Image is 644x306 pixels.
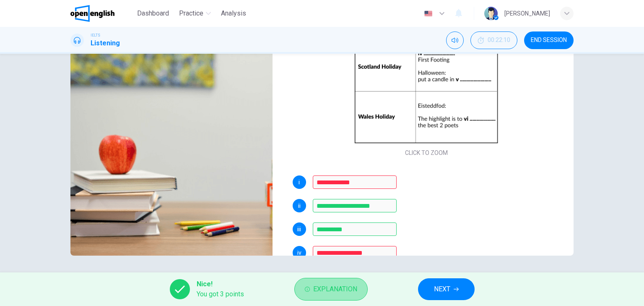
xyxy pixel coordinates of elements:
span: Practice [179,8,203,18]
span: NEXT [434,283,450,295]
h1: Listening [91,38,120,48]
button: Dashboard [134,6,172,21]
input: potatoes and sausages; sausages and potatoes; potatoes & sausages; sausages and potatoes [313,199,397,212]
button: 00:22:10 [470,31,517,49]
span: IELTS [91,32,100,38]
span: iv [297,250,301,256]
span: Dashboard [137,8,169,18]
input: new years eve; new year's eve [313,246,397,259]
span: 00:22:10 [488,37,510,44]
span: iii [297,226,301,232]
span: ii [298,203,301,209]
button: Explanation [294,278,368,301]
button: NEXT [418,278,475,300]
button: END SESSION [524,31,574,49]
div: Mute [446,31,464,49]
input: bonfire night [313,175,397,189]
img: OpenEnglish logo [70,5,114,22]
button: Practice [176,6,214,21]
button: Analysis [218,6,249,21]
img: Profile picture [484,7,498,20]
div: [PERSON_NAME] [504,8,550,18]
div: Hide [470,31,517,49]
span: Explanation [313,283,357,295]
span: i [299,179,300,185]
img: en [423,10,434,17]
input: March 17th; March 17; 17 March; 17th March; 17 of March; 17th of March [313,222,397,236]
span: Nice! [197,279,244,289]
span: END SESSION [531,37,567,44]
img: British Holidays [70,51,273,256]
span: You got 3 points [197,289,244,299]
a: OpenEnglish logo [70,5,134,22]
span: Analysis [221,8,246,18]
